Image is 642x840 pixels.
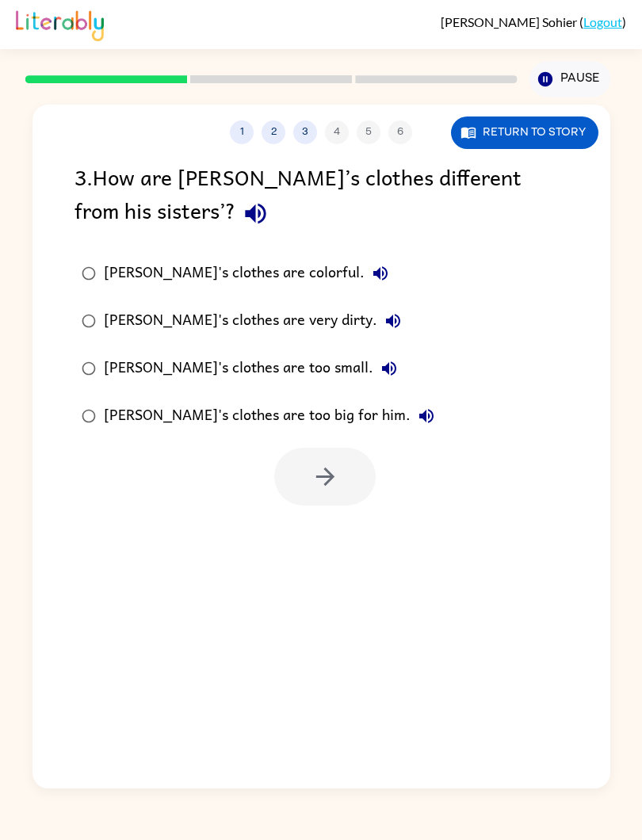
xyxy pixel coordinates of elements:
[365,258,396,289] button: [PERSON_NAME]'s clothes are colorful.
[104,400,442,432] div: [PERSON_NAME]'s clothes are too big for him.
[104,258,396,289] div: [PERSON_NAME]'s clothes are colorful.
[104,305,409,337] div: [PERSON_NAME]'s clothes are very dirty.
[75,160,568,234] div: 3 . How are [PERSON_NAME]’s clothes different from his sisters’?
[411,400,442,432] button: [PERSON_NAME]'s clothes are too big for him.
[441,14,579,29] span: [PERSON_NAME] Sohier
[104,353,405,384] div: [PERSON_NAME]'s clothes are too small.
[230,120,254,144] button: 1
[262,120,285,144] button: 2
[583,14,622,29] a: Logout
[373,353,405,384] button: [PERSON_NAME]'s clothes are too small.
[529,61,610,97] button: Pause
[441,14,626,29] div: ( )
[16,6,104,41] img: Literably
[451,116,598,149] button: Return to story
[377,305,409,337] button: [PERSON_NAME]'s clothes are very dirty.
[293,120,317,144] button: 3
